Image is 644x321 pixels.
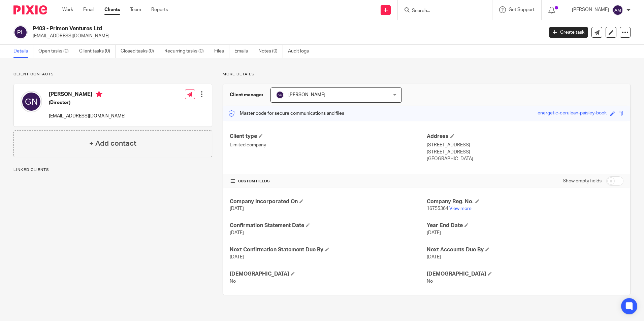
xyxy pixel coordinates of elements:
[96,91,102,98] i: Primary
[164,45,209,58] a: Recurring tasks (0)
[230,230,244,235] span: [DATE]
[427,142,623,148] p: [STREET_ADDRESS]
[83,6,94,13] a: Email
[230,255,244,259] span: [DATE]
[509,7,535,12] span: Get Support
[563,178,602,184] label: Show empty fields
[62,6,73,13] a: Work
[234,45,253,58] a: Emails
[411,8,472,14] input: Search
[13,25,28,39] img: svg%3E
[288,93,325,97] span: [PERSON_NAME]
[612,5,623,15] img: svg%3E
[427,246,623,253] h4: Next Accounts Due By
[223,72,631,77] p: More details
[21,91,42,112] img: svg%3E
[230,222,426,229] h4: Confirmation Statement Date
[89,138,136,149] h4: + Add contact
[151,6,168,13] a: Reports
[49,99,126,106] h5: (Director)
[49,113,126,119] p: [EMAIL_ADDRESS][DOMAIN_NAME]
[427,155,623,162] p: [GEOGRAPHIC_DATA]
[121,45,159,58] a: Closed tasks (0)
[276,91,284,99] img: svg%3E
[538,110,607,117] div: energetic-cerulean-paisley-book
[13,72,212,77] p: Client contacts
[130,6,141,13] a: Team
[230,142,426,148] p: Limited company
[427,271,623,278] h4: [DEMOGRAPHIC_DATA]
[572,6,609,13] p: [PERSON_NAME]
[214,45,229,58] a: Files
[33,25,438,32] h2: P403 - Primon Ventures Ltd
[38,45,74,58] a: Open tasks (0)
[427,230,441,235] span: [DATE]
[427,198,623,205] h4: Company Reg. No.
[79,45,116,58] a: Client tasks (0)
[33,33,539,39] p: [EMAIL_ADDRESS][DOMAIN_NAME]
[258,45,283,58] a: Notes (0)
[427,255,441,259] span: [DATE]
[427,133,623,140] h4: Address
[13,5,47,14] img: Pixie
[230,179,426,184] h4: CUSTOM FIELDS
[427,222,623,229] h4: Year End Date
[449,206,472,211] a: View more
[427,206,448,211] span: 16755364
[13,167,212,173] p: Linked clients
[230,271,426,278] h4: [DEMOGRAPHIC_DATA]
[13,45,33,58] a: Details
[288,45,314,58] a: Audit logs
[549,27,588,38] a: Create task
[228,110,344,117] p: Master code for secure communications and files
[104,6,120,13] a: Clients
[230,198,426,205] h4: Company Incorporated On
[230,206,244,211] span: [DATE]
[230,246,426,253] h4: Next Confirmation Statement Due By
[230,92,264,98] h3: Client manager
[230,279,236,284] span: No
[230,133,426,140] h4: Client type
[427,279,433,284] span: No
[427,149,623,155] p: [STREET_ADDRESS]
[49,91,126,99] h4: [PERSON_NAME]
